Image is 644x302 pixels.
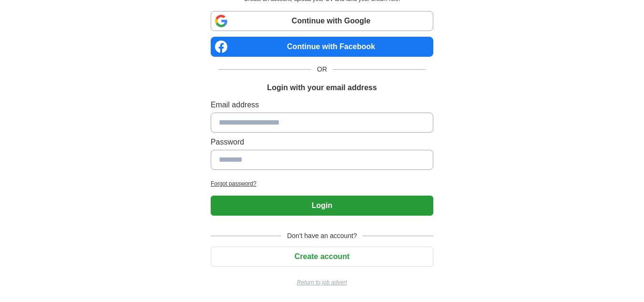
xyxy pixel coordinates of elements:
a: Continue with Facebook [211,37,433,57]
a: Return to job advert [211,278,433,287]
a: Forgot password? [211,179,433,188]
label: Email address [211,99,433,111]
a: Continue with Google [211,11,433,31]
label: Password [211,136,433,148]
span: Don't have an account? [281,231,363,241]
h1: Login with your email address [267,82,377,94]
span: OR [311,64,333,74]
a: Create account [211,252,433,260]
button: Create account [211,247,433,267]
button: Login [211,196,433,216]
